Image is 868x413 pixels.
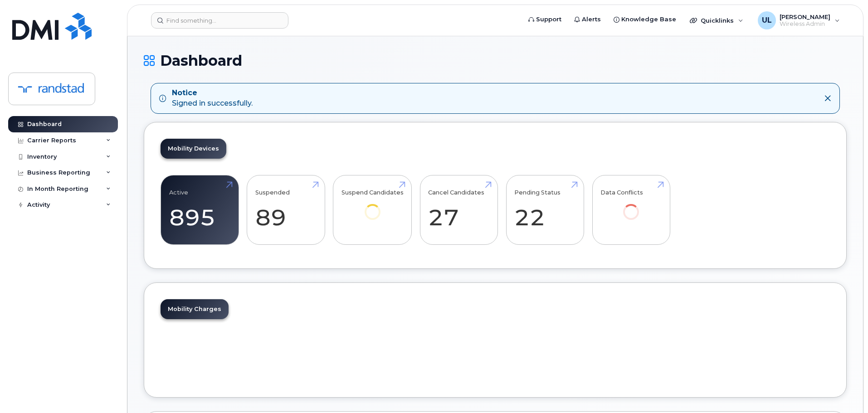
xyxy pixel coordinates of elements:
a: Active 895 [169,180,230,240]
h1: Dashboard [144,53,847,68]
a: Pending Status 22 [514,180,575,240]
a: Suspend Candidates [341,180,404,232]
a: Mobility Charges [161,299,229,319]
strong: Notice [172,88,253,98]
a: Cancel Candidates 27 [428,180,489,240]
a: Data Conflicts [600,180,662,232]
a: Mobility Devices [161,139,226,159]
a: Suspended 89 [255,180,317,240]
div: Signed in successfully. [172,88,253,109]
